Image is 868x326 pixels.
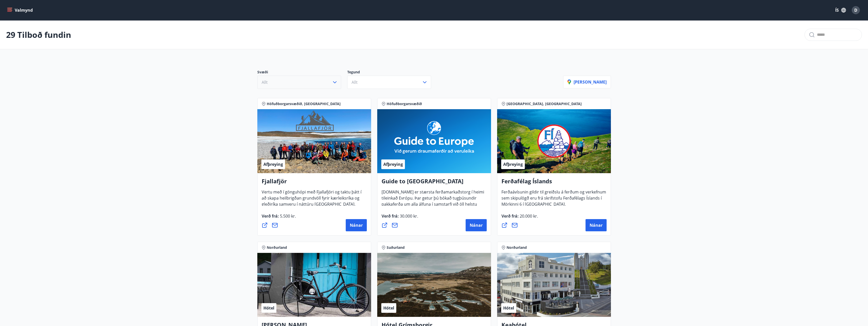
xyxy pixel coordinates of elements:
[6,6,35,15] button: menu
[501,213,538,223] span: Verð frá :
[267,101,341,106] span: Höfuðborgarsvæðið, [GEOGRAPHIC_DATA]
[387,245,405,250] span: Suðurland
[257,70,347,76] p: Svæði
[387,101,422,106] span: Höfuðborgarsvæðið
[470,222,483,228] span: Nánar
[6,29,71,40] p: 29 Tilboð fundin
[257,76,341,89] button: Allt
[352,79,358,85] span: Allt
[567,79,607,85] p: [PERSON_NAME]
[507,101,582,106] span: [GEOGRAPHIC_DATA], [GEOGRAPHIC_DATA]
[263,161,283,167] span: Afþreying
[850,4,862,16] button: D
[854,7,857,13] span: D
[382,213,418,223] span: Verð frá :
[383,305,394,311] span: Hótel
[501,177,607,189] h4: Ferðafélag Íslands
[586,219,607,231] button: Nánar
[346,219,367,231] button: Nánar
[350,222,363,228] span: Nánar
[590,222,603,228] span: Nánar
[383,161,403,167] span: Afþreying
[279,213,296,219] span: 5.500 kr.
[399,213,418,219] span: 30.000 kr.
[563,76,611,88] button: [PERSON_NAME]
[263,305,274,311] span: Hótel
[262,177,367,189] h4: Fjallafjör
[347,70,437,76] p: Tegund
[503,305,514,311] span: Hótel
[262,213,296,223] span: Verð frá :
[382,189,484,223] span: [DOMAIN_NAME] er stærsta ferðamarkaðstorg í heimi tileinkað Evrópu. Þar getur þú bókað tugþúsundi...
[382,177,487,189] h4: Guide to [GEOGRAPHIC_DATA]
[503,161,523,167] span: Afþreying
[262,79,268,85] span: Allt
[262,189,361,211] span: Vertu með í gönguhópi með Fjallafjöri og taktu þátt í að skapa heilbrigðan grundvöll fyrir kærlei...
[501,189,606,211] span: Ferðaávísunin gildir til greiðslu á ferðum og verkefnum sem skipulögð eru frá skrifstofu Ferðafél...
[519,213,538,219] span: 20.000 kr.
[466,219,487,231] button: Nánar
[507,245,527,250] span: Norðurland
[267,245,287,250] span: Norðurland
[832,6,849,15] button: ÍS
[347,76,431,89] button: Allt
